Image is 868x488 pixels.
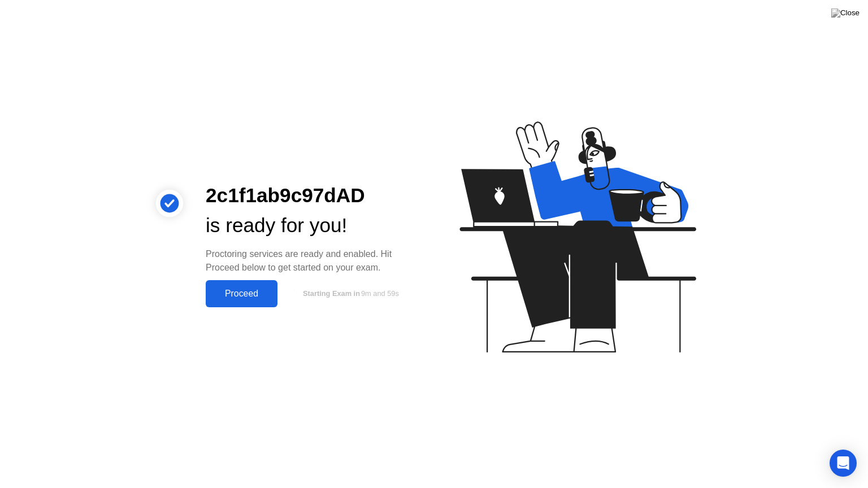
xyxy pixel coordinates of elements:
[283,283,416,304] button: Starting Exam in9m and 59s
[206,181,416,211] div: 2c1f1ab9c97dAD
[209,289,274,299] div: Proceed
[206,211,416,241] div: is ready for you!
[830,450,857,477] div: Open Intercom Messenger
[206,247,416,274] div: Proctoring services are ready and enabled. Hit Proceed below to get started on your exam.
[206,280,277,307] button: Proceed
[361,289,399,298] span: 9m and 59s
[831,8,860,18] img: Close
